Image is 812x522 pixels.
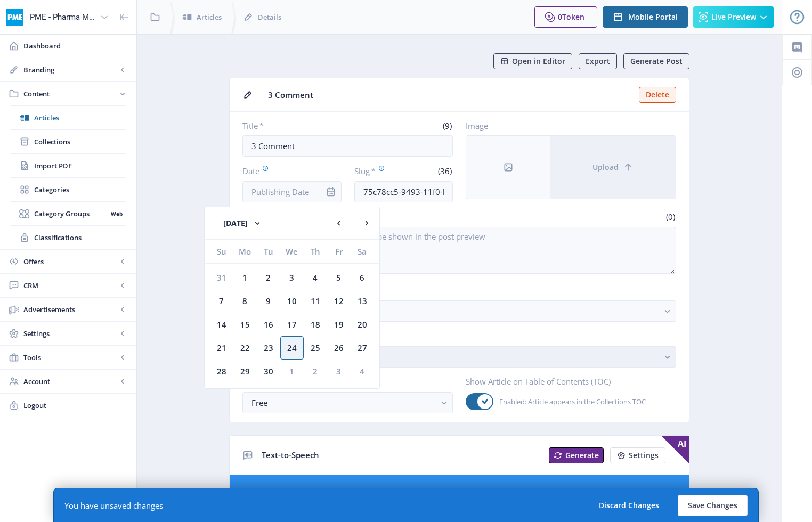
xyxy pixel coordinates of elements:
div: 17 [280,313,304,336]
span: Mobile Portal [628,13,678,21]
div: 22 [233,336,257,360]
span: Details [258,12,281,22]
div: 13 [351,289,374,313]
div: 19 [327,313,351,336]
span: Logout [23,400,128,411]
img: properties.app_icon.png [6,9,23,26]
a: Categories [11,178,126,201]
button: Generate [549,447,604,463]
span: (36) [436,166,453,176]
button: Mobile Portal [603,6,688,28]
a: New page [604,447,665,463]
span: Enabled: Article appears in the Collections TOC [493,395,646,408]
button: Live Preview [693,6,774,28]
span: Offers [23,256,117,267]
button: Choose Classifications [242,346,676,368]
button: Free [242,392,453,413]
div: Fr [327,240,351,263]
span: Generate Post [630,57,683,66]
span: Branding [23,64,117,75]
span: Import PDF [34,160,126,171]
span: 3 Comment [268,89,632,101]
input: Publishing Date [242,181,342,202]
span: Open in Editor [512,57,565,66]
div: Th [304,240,327,263]
div: You have unsaved changes [64,500,163,511]
label: Classifications [242,330,668,342]
div: 10 [280,289,304,313]
div: 14 [210,313,233,336]
div: 27 [351,336,374,360]
button: Upload [550,136,676,199]
div: We [280,240,304,263]
button: 0Token [534,6,597,28]
div: 25 [304,336,327,360]
span: Articles [34,112,126,123]
nb-icon: info [326,186,336,197]
div: 3 [280,266,304,289]
span: Dashboard [23,40,128,51]
a: Classifications [11,226,126,249]
span: Export [586,57,610,66]
div: 4 [304,266,327,289]
span: Categories [34,184,126,195]
label: Categories [242,284,668,296]
div: 28 [210,360,233,383]
button: [DATE] [213,213,273,234]
div: 8 [233,289,257,313]
button: Delete [639,87,676,103]
span: Text-to-Speech [262,450,319,460]
a: Collections [11,130,126,153]
div: 24 [280,336,304,360]
button: Export [579,53,617,69]
label: Show Article on Table of Contents (TOC) [466,376,668,387]
div: 23 [257,336,280,360]
div: 26 [327,336,351,360]
button: Save Changes [678,495,748,516]
button: Open in Editor [493,53,572,69]
button: Generate Post [623,53,689,69]
span: Category Groups [34,208,107,219]
div: 2 [304,360,327,383]
div: 3 [327,360,351,383]
div: 2 [257,266,280,289]
span: Settings [23,328,117,339]
a: Articles [11,106,126,129]
label: Title [242,120,344,131]
span: Content [23,88,117,99]
div: 1 [280,360,304,383]
div: 16 [257,313,280,336]
div: 7 [210,289,233,313]
div: 6 [351,266,374,289]
button: Settings [610,447,665,463]
input: Type Article Title ... [242,135,453,157]
span: CRM [23,280,117,291]
a: New page [542,447,604,463]
button: Choose Categories [242,300,676,322]
div: Free [251,396,435,409]
div: 31 [210,266,233,289]
div: 30 [257,360,280,383]
label: Date [242,165,333,177]
span: Account [23,376,117,387]
span: Advertisements [23,304,117,315]
span: Collections [34,136,126,147]
a: Category GroupsWeb [11,202,126,225]
span: Upload [592,163,619,172]
div: Su [210,240,233,263]
span: Live Preview [711,13,756,21]
div: 5 [327,266,351,289]
a: Import PDF [11,154,126,177]
span: (9) [441,120,453,131]
div: 1 [233,266,257,289]
span: Classifications [34,232,126,243]
div: 29 [233,360,257,383]
div: 20 [351,313,374,336]
div: 12 [327,289,351,313]
div: Mo [233,240,257,263]
div: 18 [304,313,327,336]
label: Slug [354,165,400,177]
span: Settings [629,451,659,460]
nb-badge: Web [107,208,126,219]
button: Discard Changes [589,495,669,516]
